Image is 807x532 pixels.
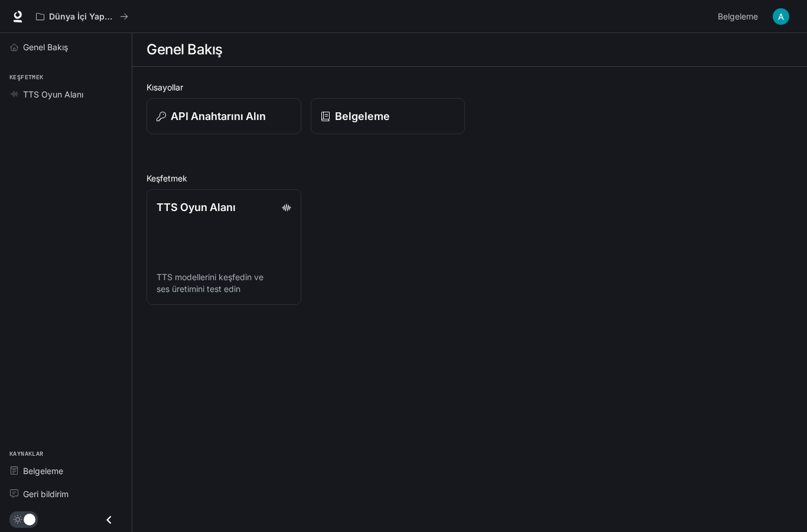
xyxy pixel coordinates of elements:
[23,42,68,52] font: Genel Bakış
[147,82,183,92] font: Kısayollar
[157,201,236,213] font: TTS Oyun Alanı
[335,110,390,122] font: Belgeleme
[5,484,127,504] a: Geri bildirim
[5,37,127,57] a: Genel Bakış
[171,110,266,122] font: API Anahtarını Alın
[147,98,301,134] button: API Anahtarını Alın
[49,11,175,21] font: Dünya İçi Yapay Zeka Demoları
[24,512,35,525] span: Karanlık mod geçişi
[96,508,122,532] button: Çekmeceyi kapat
[5,84,127,105] a: TTS Oyun Alanı
[5,460,127,481] a: Belgeleme
[9,73,44,81] font: Keşfetmek
[311,98,466,134] a: Belgeleme
[23,466,63,476] font: Belgeleme
[147,173,187,183] font: Keşfetmek
[23,489,69,499] font: Geri bildirim
[23,89,83,99] font: TTS Oyun Alanı
[31,5,134,28] button: Tüm çalışma alanları
[157,272,263,294] font: TTS modellerini keşfedin ve ses üretimini test edin
[769,5,793,28] button: Kullanıcı avatarı
[147,189,301,305] a: TTS Oyun AlanıTTS modellerini keşfedin ve ses üretimini test edin
[713,5,764,28] a: Belgeleme
[718,11,758,21] font: Belgeleme
[9,450,44,458] font: Kaynaklar
[773,8,789,25] img: Kullanıcı avatarı
[147,41,223,58] font: Genel Bakış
